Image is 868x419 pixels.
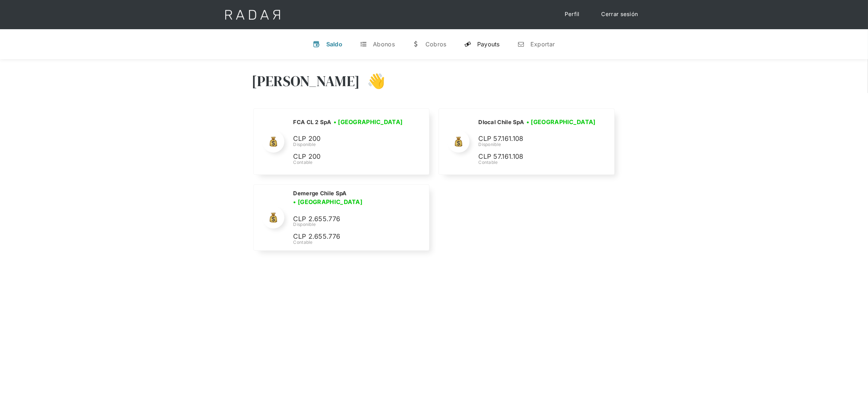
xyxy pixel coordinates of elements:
[293,197,362,206] h3: • [GEOGRAPHIC_DATA]
[557,7,587,22] a: Perfil
[313,41,320,48] div: v
[477,41,500,48] div: Payouts
[293,151,402,162] p: CLP 200
[293,239,420,246] div: Contable
[517,41,525,48] div: n
[478,134,588,144] p: CLP 57.161.108
[252,72,360,90] h3: [PERSON_NAME]
[360,41,367,48] div: t
[530,41,555,48] div: Exportar
[293,221,420,228] div: Disponible
[478,159,598,166] div: Contable
[478,119,524,126] h2: Dlocal Chile SpA
[293,134,402,144] p: CLP 200
[464,41,471,48] div: y
[373,41,395,48] div: Abonos
[326,41,343,48] div: Saldo
[526,118,596,126] h3: • [GEOGRAPHIC_DATA]
[293,119,331,126] h2: FCA CL 2 SpA
[293,231,402,242] p: CLP 2.655.776
[594,7,646,22] a: Cerrar sesión
[478,151,588,162] p: CLP 57.161.108
[478,141,598,148] div: Disponible
[412,41,420,48] div: w
[293,190,346,197] h2: Demerge Chile SpA
[334,118,403,126] h3: • [GEOGRAPHIC_DATA]
[293,159,405,166] div: Contable
[293,141,405,148] div: Disponible
[360,72,385,90] h3: 👋
[425,41,447,48] div: Cobros
[293,214,402,224] p: CLP 2.655.776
